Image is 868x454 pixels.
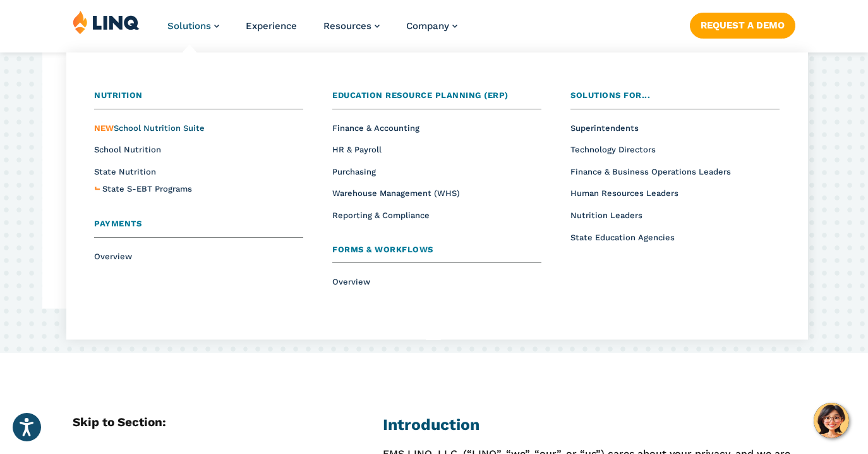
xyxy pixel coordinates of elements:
a: Superintendents [570,123,639,133]
span: Education Resource Planning (ERP) [332,90,509,100]
span: State S-EBT Programs [102,184,192,193]
a: Finance & Business Operations Leaders [570,167,731,176]
a: NEWSchool Nutrition Suite [94,123,205,133]
h5: Skip to Section: [73,414,321,432]
a: Reporting & Compliance [332,211,430,220]
a: Forms & Workflows [332,243,541,264]
a: Resources [323,20,380,32]
a: Finance & Accounting [332,123,419,133]
a: Education Resource Planning (ERP) [332,89,541,109]
span: Solutions for... [570,90,650,100]
a: State S-EBT Programs [102,183,192,196]
a: State Nutrition [94,167,156,176]
span: Payments [94,219,142,228]
a: Solutions [167,20,219,32]
span: Resources [323,20,371,32]
span: Company [406,20,449,32]
nav: Primary Navigation [167,10,457,52]
img: LINQ | K‑12 Software [73,10,140,34]
a: Purchasing [332,167,376,176]
a: Nutrition [94,89,303,109]
a: Solutions for... [570,89,780,109]
a: Overview [332,277,370,286]
a: Nutrition Leaders [570,211,642,220]
a: Company [406,20,457,32]
a: HR & Payroll [332,145,382,154]
a: School Nutrition [94,145,161,154]
span: NEW [94,123,114,133]
nav: Button Navigation [690,10,795,38]
span: Solutions [167,20,211,32]
a: Request a Demo [690,13,795,38]
span: Nutrition [94,90,143,100]
a: Technology Directors [570,145,656,154]
a: Payments [94,218,303,238]
a: Overview [94,252,132,261]
a: Human Resources Leaders [570,188,678,198]
a: State Education Agencies [570,233,675,242]
a: Experience [246,20,297,32]
span: Forms & Workflows [332,245,433,254]
button: Hello, have a question? Let’s chat. [814,403,849,438]
a: Warehouse Management (WHS) [332,188,460,198]
span: School Nutrition Suite [94,123,205,133]
h2: Introduction [383,414,796,436]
